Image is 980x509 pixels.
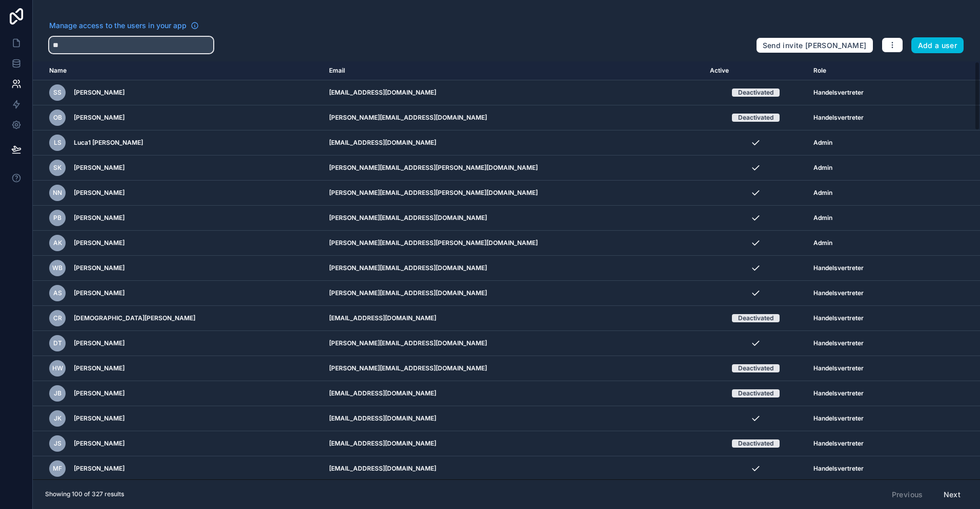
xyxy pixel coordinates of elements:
span: Handelsvertreter [813,114,864,122]
span: PB [53,214,62,222]
td: [PERSON_NAME][EMAIL_ADDRESS][PERSON_NAME][DOMAIN_NAME] [323,231,704,256]
span: OB [53,114,62,122]
td: [EMAIL_ADDRESS][DOMAIN_NAME] [323,406,704,431]
div: Deactivated [738,88,773,97]
td: [EMAIL_ADDRESS][DOMAIN_NAME] [323,80,704,105]
span: Manage access to the users in your app [49,20,187,31]
td: [EMAIL_ADDRESS][DOMAIN_NAME] [323,130,704,156]
span: Luca1 [PERSON_NAME] [74,139,143,147]
span: [PERSON_NAME] [74,214,125,222]
td: [PERSON_NAME][EMAIL_ADDRESS][DOMAIN_NAME] [323,331,704,356]
span: [PERSON_NAME] [74,88,125,97]
td: [PERSON_NAME][EMAIL_ADDRESS][PERSON_NAME][DOMAIN_NAME] [323,181,704,206]
th: Name [33,61,323,80]
span: Handelsvertreter [813,464,864,473]
button: Next [936,486,968,503]
td: [PERSON_NAME][EMAIL_ADDRESS][DOMAIN_NAME] [323,105,704,130]
span: LS [54,139,62,147]
td: [PERSON_NAME][EMAIL_ADDRESS][PERSON_NAME][DOMAIN_NAME] [323,156,704,181]
span: [PERSON_NAME] [74,439,125,448]
td: [EMAIL_ADDRESS][DOMAIN_NAME] [323,431,704,456]
th: Email [323,61,704,80]
span: Handelsvertreter [813,389,864,397]
span: [PERSON_NAME] [74,239,125,247]
span: Handelsvertreter [813,439,864,448]
span: JB [54,389,62,397]
span: [DEMOGRAPHIC_DATA][PERSON_NAME] [74,314,195,322]
span: Admin [813,164,832,172]
span: Admin [813,239,832,247]
span: [PERSON_NAME] [74,464,125,473]
span: [PERSON_NAME] [74,264,125,272]
button: Send invite [PERSON_NAME] [756,37,873,54]
span: JK [54,414,62,423]
td: [PERSON_NAME][EMAIL_ADDRESS][DOMAIN_NAME] [323,206,704,231]
span: JS [54,439,62,448]
div: Deactivated [738,389,773,397]
td: [EMAIL_ADDRESS][DOMAIN_NAME] [323,456,704,481]
span: MF [53,464,62,473]
span: [PERSON_NAME] [74,389,125,397]
div: scrollable content [33,61,980,479]
span: CR [53,314,62,322]
span: [PERSON_NAME] [74,339,125,347]
span: WB [52,264,63,272]
span: AS [53,289,62,297]
span: NN [53,189,62,197]
span: [PERSON_NAME] [74,414,125,423]
td: [PERSON_NAME][EMAIL_ADDRESS][DOMAIN_NAME] [323,256,704,281]
td: [PERSON_NAME][EMAIL_ADDRESS][DOMAIN_NAME] [323,356,704,381]
span: [PERSON_NAME] [74,164,125,172]
button: Add a user [911,37,964,54]
span: HW [52,364,63,372]
a: Manage access to the users in your app [49,20,199,31]
th: Role [807,61,942,80]
td: [EMAIL_ADDRESS][DOMAIN_NAME] [323,381,704,406]
span: Handelsvertreter [813,414,864,423]
span: SS [53,88,62,97]
span: [PERSON_NAME] [74,189,125,197]
th: Active [704,61,807,80]
div: Deactivated [738,314,773,322]
span: Admin [813,189,832,197]
div: Deactivated [738,364,773,372]
span: [PERSON_NAME] [74,114,125,122]
span: Admin [813,214,832,222]
span: Showing 100 of 327 results [45,490,124,498]
span: Handelsvertreter [813,339,864,347]
span: Handelsvertreter [813,364,864,372]
span: Handelsvertreter [813,289,864,297]
span: SK [53,164,62,172]
div: Deactivated [738,114,773,122]
span: AK [53,239,62,247]
span: DT [53,339,62,347]
span: Handelsvertreter [813,314,864,322]
span: Handelsvertreter [813,264,864,272]
span: Admin [813,139,832,147]
td: [EMAIL_ADDRESS][DOMAIN_NAME] [323,306,704,331]
td: [PERSON_NAME][EMAIL_ADDRESS][DOMAIN_NAME] [323,281,704,306]
div: Deactivated [738,439,773,448]
span: [PERSON_NAME] [74,364,125,372]
span: Handelsvertreter [813,88,864,97]
span: [PERSON_NAME] [74,289,125,297]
